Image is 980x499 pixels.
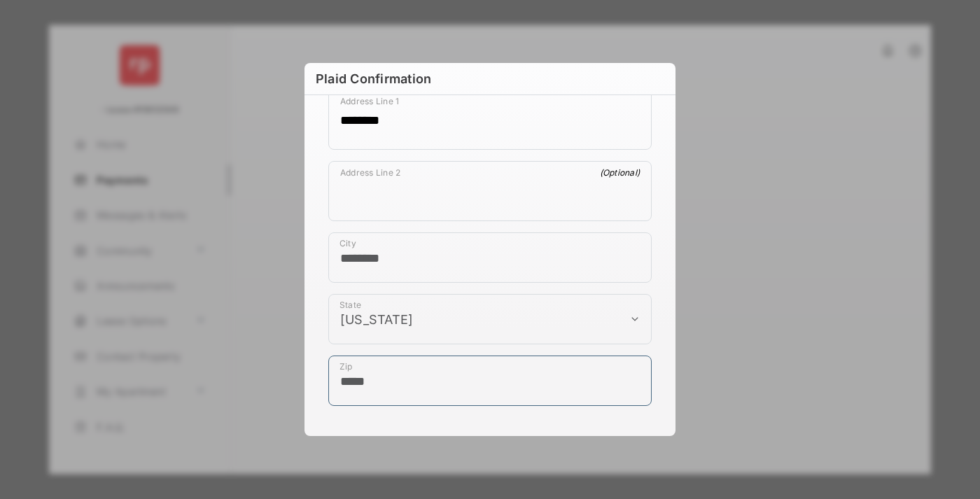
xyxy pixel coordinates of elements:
[328,356,652,406] div: payment_method_screening[postal_addresses][postalCode]
[328,90,652,150] div: payment_method_screening[postal_addresses][addressLine1]
[304,63,675,95] h6: Plaid Confirmation
[328,161,652,221] div: payment_method_screening[postal_addresses][addressLine2]
[328,294,652,344] div: payment_method_screening[postal_addresses][administrativeArea]
[328,232,652,283] div: payment_method_screening[postal_addresses][locality]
